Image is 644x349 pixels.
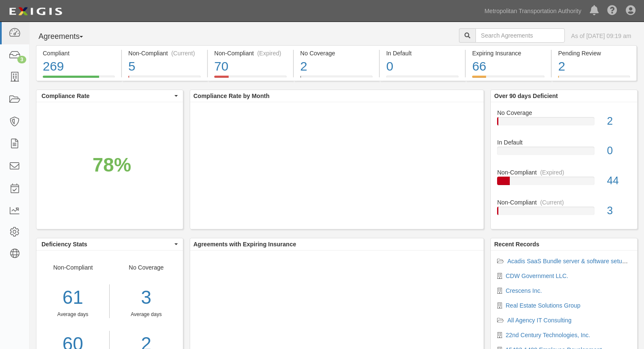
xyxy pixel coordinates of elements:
b: Recent Records [494,241,539,248]
div: Non-Compliant (Expired) [214,49,287,57]
a: All Agency IT Consulting [507,317,572,324]
a: Metropolitan Transportation Authority [480,3,586,19]
a: No Coverage2 [294,76,379,82]
a: CDW Government LLC. [506,273,568,279]
button: Compliance Rate [36,90,183,102]
a: Non-Compliant(Current)3 [497,198,631,222]
i: Help Center - Complianz [607,6,617,16]
button: Agreements [36,28,100,45]
a: Non-Compliant(Expired)70 [208,76,293,82]
a: Non-Compliant(Expired)44 [497,168,631,198]
div: Compliant [43,49,115,57]
div: (Current) [171,49,195,57]
div: No Coverage [300,49,373,57]
a: Real Estate Solutions Group [506,302,580,309]
div: 2 [300,57,373,76]
div: 269 [43,57,115,76]
div: 78% [92,151,131,179]
div: 3 [601,203,637,218]
div: 2 [601,114,637,129]
b: Compliance Rate by Month [193,93,270,99]
div: 44 [601,173,637,188]
a: 22nd Century Technologies, Inc. [506,332,590,338]
div: 61 [36,284,109,311]
div: 3 [17,56,26,63]
a: Expiring Insurance66 [466,76,551,82]
div: (Expired) [540,168,564,177]
div: In Default [386,49,459,57]
a: In Default0 [380,76,465,82]
b: Over 90 days Deficient [494,93,558,99]
div: As of [DATE] 09:19 am [571,32,631,40]
a: No Coverage2 [497,109,631,139]
div: 66 [472,57,544,76]
div: Expiring Insurance [472,49,544,57]
div: Pending Review [558,49,630,57]
div: (Expired) [257,49,281,57]
a: In Default0 [497,138,631,168]
div: 0 [601,143,637,158]
b: Agreements with Expiring Insurance [193,241,296,248]
div: 2 [558,57,630,76]
div: 0 [386,57,459,76]
input: Search Agreements [475,28,565,43]
div: Non-Compliant [491,168,637,177]
div: In Default [491,138,637,147]
a: Pending Review2 [552,76,637,82]
div: No Coverage [491,109,637,117]
div: Average days [36,311,109,318]
div: 3 [116,284,177,311]
a: Non-Compliant(Current)5 [122,76,207,82]
div: Non-Compliant (Current) [128,49,201,57]
div: Non-Compliant [491,198,637,207]
div: (Current) [540,198,564,207]
a: Crescens Inc. [506,287,542,294]
span: Deficiency Stats [41,240,172,248]
a: Compliant269 [36,76,121,82]
button: Deficiency Stats [36,238,183,250]
div: 70 [214,57,287,76]
img: Logo [6,4,65,19]
span: Compliance Rate [41,92,172,100]
div: Average days [116,311,177,318]
div: 5 [128,57,201,76]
